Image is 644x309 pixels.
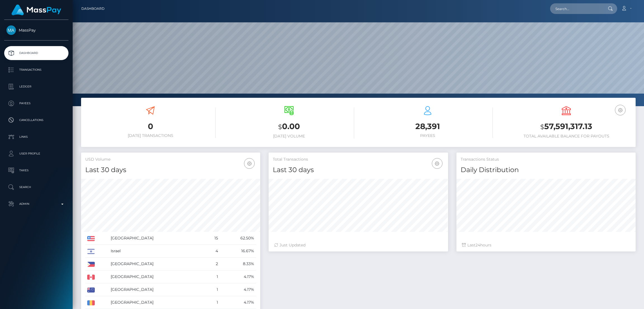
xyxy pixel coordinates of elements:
[363,133,493,138] h6: Payees
[278,123,282,131] small: $
[11,4,61,15] img: MassPay Logo
[6,166,66,175] p: Taxes
[273,157,444,162] h5: Total Transactions
[87,275,95,280] img: CA.png
[6,116,66,124] p: Cancellations
[4,80,68,94] a: Ledger
[85,121,216,132] h3: 0
[462,242,630,248] div: Last hours
[6,82,66,91] p: Ledger
[87,236,95,241] img: US.png
[205,270,220,283] td: 1
[4,180,68,194] a: Search
[4,96,68,110] a: Payees
[109,283,205,296] td: [GEOGRAPHIC_DATA]
[6,25,16,35] img: MassPay
[220,283,256,296] td: 4.17%
[4,63,68,77] a: Transactions
[6,49,66,57] p: Dashboard
[205,283,220,296] td: 1
[220,258,256,270] td: 8.33%
[6,133,66,141] p: Links
[109,232,205,245] td: [GEOGRAPHIC_DATA]
[205,296,220,309] td: 1
[6,200,66,208] p: Admin
[87,262,95,267] img: PH.png
[81,3,105,15] a: Dashboard
[6,66,66,74] p: Transactions
[4,197,68,211] a: Admin
[220,296,256,309] td: 4.17%
[224,121,354,132] h3: 0.00
[4,46,68,60] a: Dashboard
[205,232,220,245] td: 15
[550,3,603,14] input: Search...
[4,28,68,33] span: MassPay
[273,165,444,175] h4: Last 30 days
[87,287,95,293] img: AU.png
[475,243,480,248] span: 24
[205,258,220,270] td: 2
[109,245,205,258] td: Israel
[85,133,216,138] h6: [DATE] Transactions
[85,157,256,162] h5: USD Volume
[220,232,256,245] td: 62.50%
[4,130,68,144] a: Links
[6,99,66,108] p: Payees
[4,113,68,127] a: Cancellations
[4,163,68,177] a: Taxes
[87,300,95,305] img: RO.png
[461,165,631,175] h4: Daily Distribution
[4,147,68,161] a: User Profile
[6,149,66,158] p: User Profile
[85,165,256,175] h4: Last 30 days
[501,121,631,132] h3: 57,591,317.13
[540,123,544,131] small: $
[109,296,205,309] td: [GEOGRAPHIC_DATA]
[274,242,442,248] div: Just Updated
[109,258,205,270] td: [GEOGRAPHIC_DATA]
[205,245,220,258] td: 4
[224,134,354,139] h6: [DATE] Volume
[109,270,205,283] td: [GEOGRAPHIC_DATA]
[363,121,493,132] h3: 28,391
[501,134,631,139] h6: Total Available Balance for Payouts
[220,270,256,283] td: 4.17%
[6,183,66,191] p: Search
[87,249,95,254] img: IL.png
[220,245,256,258] td: 16.67%
[461,157,631,162] h5: Transactions Status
